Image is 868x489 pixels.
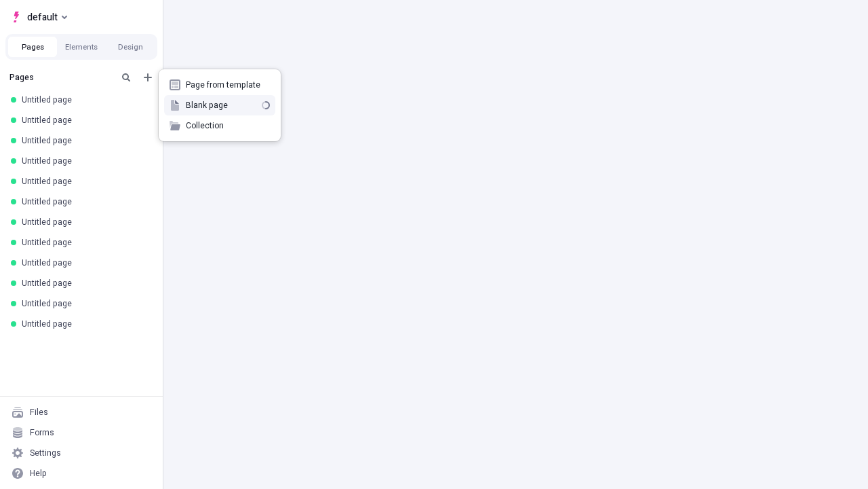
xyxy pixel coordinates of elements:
div: Untitled page [22,217,146,228]
div: Untitled page [22,115,146,126]
div: Settings [30,448,61,458]
span: Collection [186,120,270,131]
div: Help [30,468,47,479]
span: Page from template [186,79,270,90]
span: Blank page [186,100,256,111]
div: Untitled page [22,237,146,248]
button: Add new [140,69,156,86]
button: Design [106,37,155,57]
div: Untitled page [22,278,146,289]
button: Pages [8,37,57,57]
div: Pages [9,72,113,83]
div: Files [30,407,48,418]
div: Untitled page [22,298,146,309]
div: Forms [30,427,54,438]
div: Untitled page [22,319,146,329]
button: Elements [57,37,106,57]
span: default [27,9,58,25]
button: Select site [5,7,73,27]
div: Untitled page [22,196,146,207]
div: Untitled page [22,176,146,187]
div: Untitled page [22,135,146,146]
div: Untitled page [22,156,146,166]
div: Add new [159,69,281,141]
div: Untitled page [22,257,146,268]
div: Untitled page [22,94,146,105]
